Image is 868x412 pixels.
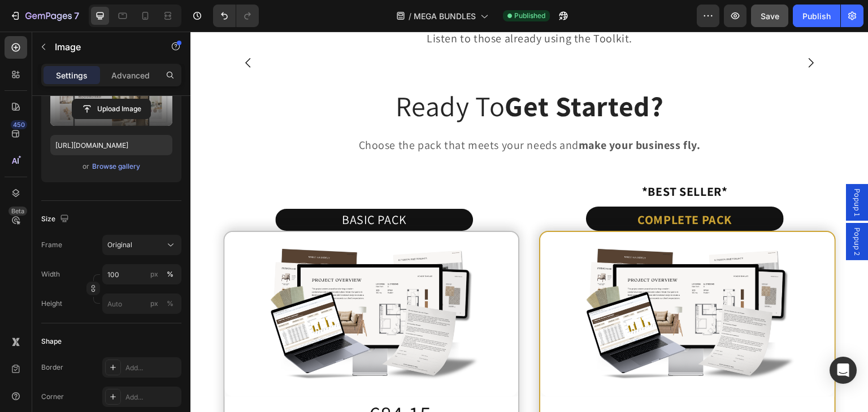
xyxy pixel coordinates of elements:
[120,377,167,399] div: €151,30
[314,56,473,93] strong: Get Started?
[167,269,173,279] div: %
[793,5,840,27] button: Publish
[125,392,179,402] div: Add...
[5,5,84,27] button: 7
[150,299,158,309] div: px
[50,135,172,155] input: https://example.com/image.jpg
[751,5,788,27] button: Save
[761,11,779,21] span: Save
[41,336,62,347] div: Shape
[8,207,27,216] div: Beta
[147,268,161,281] button: %
[55,40,151,54] p: Image
[11,120,27,129] div: 450
[41,299,62,309] label: Height
[83,160,89,173] span: or
[41,212,71,227] div: Size
[33,54,645,95] h2: Ready To
[102,264,181,284] input: px%
[41,240,62,250] label: Frame
[344,151,645,168] h2: *BEST SELLER*
[41,392,64,402] div: Corner
[163,297,177,310] button: px
[42,15,73,47] button: Carousel Back Arrow
[56,69,88,81] p: Settings
[414,10,476,22] span: MEGA BUNDLES
[447,180,541,196] span: COMPLETE PACK
[605,15,636,47] button: Carousel Next Arrow
[213,5,259,27] div: Undo/Redo
[72,99,151,119] button: Upload Image
[514,11,545,21] span: Published
[74,9,79,23] p: 7
[125,363,179,373] div: Add...
[163,268,177,281] button: px
[94,179,274,197] p: BASIC PACK
[92,161,140,172] div: Browse gallery
[830,357,857,384] div: Open Intercom Messenger
[102,293,181,314] input: px%
[92,161,141,172] button: Browse gallery
[802,10,831,22] div: Publish
[409,10,411,22] span: /
[147,297,161,310] button: %
[41,269,60,279] label: Width
[190,32,868,412] iframe: Design area
[107,240,132,250] span: Original
[102,235,181,255] button: Original
[661,157,672,185] span: Popup 1
[34,106,644,121] p: Choose the pack that meets your needs and
[111,69,150,81] p: Advanced
[388,106,510,121] strong: make your business fly.
[177,365,242,399] div: €84,15
[167,299,173,309] div: %
[150,269,158,279] div: px
[41,362,63,372] div: Border
[661,196,672,224] span: Popup 2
